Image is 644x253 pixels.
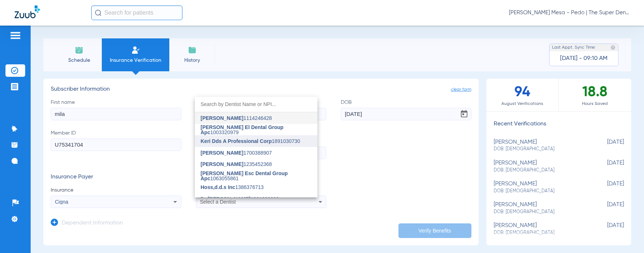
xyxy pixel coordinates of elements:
[195,97,317,112] input: dropdown search
[201,115,243,121] span: [PERSON_NAME]
[201,139,300,144] span: 1891030730
[201,125,312,135] span: 1003320979
[201,150,243,156] span: [PERSON_NAME]
[201,185,264,190] span: 1386376713
[201,116,272,121] span: 1114246428
[201,162,272,167] span: 1235452368
[201,171,312,181] span: 1063055861
[201,170,288,181] span: [PERSON_NAME] Esc Dental Group Apc
[201,196,279,201] span: 1861833998
[201,161,243,167] span: [PERSON_NAME]
[201,150,272,155] span: 1700388907
[201,124,284,135] span: [PERSON_NAME] El Dental Group Apc
[608,218,644,253] iframe: Chat Widget
[201,196,251,202] span: Dr [PERSON_NAME]
[201,138,272,144] span: Keri Dds A Professional Corp
[201,184,235,190] span: Hoss,d.d.s Inc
